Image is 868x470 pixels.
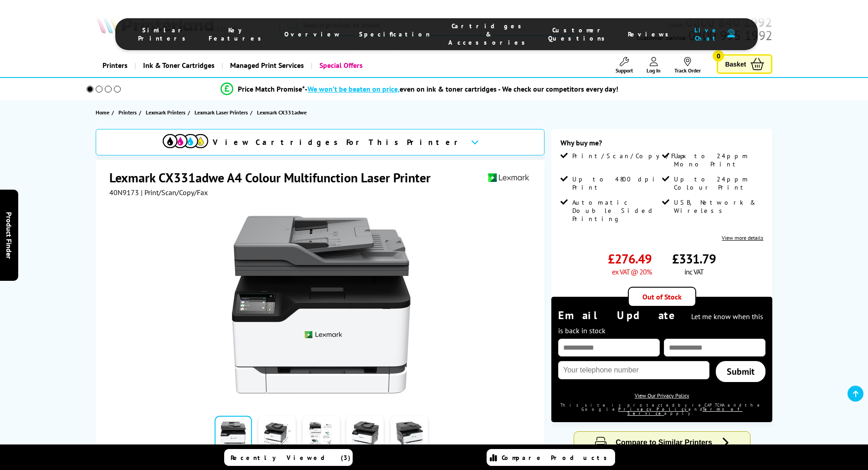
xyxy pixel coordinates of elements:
[238,84,305,93] span: Price Match Promise*
[674,198,761,215] span: USB, Network & Wireless
[635,392,689,399] a: View Our Privacy Policy
[548,26,610,42] span: Customer Questions
[558,308,765,336] div: Email Update
[96,108,109,117] span: Home
[213,137,463,147] span: View Cartridges For This Printer
[305,84,618,93] div: - even on ink & toner cartridges - We check our competitors every day!
[612,267,652,276] span: ex VAT @ 20%
[674,175,761,191] span: Up to 24ppm Colour Print
[692,26,723,42] span: Live Chat
[134,54,221,77] a: Ink & Toner Cartridges
[96,54,134,77] a: Printers
[284,30,341,38] span: Overview
[572,198,660,223] span: Automatic Double Sided Printing
[209,26,266,42] span: Key Features
[143,54,215,77] span: Ink & Toner Cartridges
[717,54,772,74] a: Basket 0
[672,250,716,267] span: £331.79
[647,67,661,74] span: Log In
[96,108,112,117] a: Home
[308,84,400,93] span: We won’t be beaten on price,
[163,134,208,148] img: View Cartridges
[616,439,712,446] span: Compare to Similar Printers
[359,30,430,38] span: Specification
[713,50,724,62] span: 0
[684,267,704,276] span: inc VAT
[231,454,351,462] span: Recently Viewed (3)
[618,407,688,412] a: Privacy Policy
[572,152,689,160] span: Print/Scan/Copy/Fax
[674,57,701,74] a: Track Order
[118,108,137,117] span: Printers
[487,449,615,466] a: Compare Products
[488,169,529,186] img: Lexmark
[608,250,652,267] span: £276.49
[118,108,139,117] a: Printers
[224,449,353,466] a: Recently Viewed (3)
[109,169,440,186] h1: Lexmark CX331adwe A4 Colour Multifunction Laser Printer
[616,57,633,74] a: Support
[146,108,188,117] a: Lexmark Printers
[725,58,746,70] span: Basket
[138,26,190,42] span: Similar Printers
[574,432,750,454] button: Compare to Similar Printers
[722,234,763,241] a: View more details
[221,54,311,77] a: Managed Print Services
[448,22,530,46] span: Cartridges & Accessories
[727,29,735,38] img: user-headset-duotone.svg
[109,188,139,197] span: 40N9173
[257,108,309,117] a: Lexmark CX331adwe
[628,287,696,307] div: Out of Stock
[558,312,763,335] span: Let me know when this is back in stock
[146,108,185,117] span: Lexmark Printers
[628,30,673,38] span: Reviews
[74,81,765,97] li: modal_Promise
[674,152,761,168] span: Up to 24ppm Mono Print
[572,175,660,191] span: Up to 4800 dpi Print
[560,138,763,152] div: Why buy me?
[558,361,709,379] input: Your telephone number
[141,188,208,197] span: | Print/Scan/Copy/Fax
[5,212,14,258] span: Product Finder
[232,215,411,394] img: Lexmark CX331adwe
[311,54,370,77] a: Special Offers
[627,407,743,416] a: Terms of Service
[195,108,250,117] a: Lexmark Laser Printers
[195,108,248,117] span: Lexmark Laser Printers
[716,361,765,382] a: Submit
[257,108,307,117] span: Lexmark CX331adwe
[616,67,633,74] span: Support
[502,454,612,462] span: Compare Products
[647,57,661,74] a: Log In
[558,403,765,415] div: This site is protected by reCAPTCHA and the Google and apply.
